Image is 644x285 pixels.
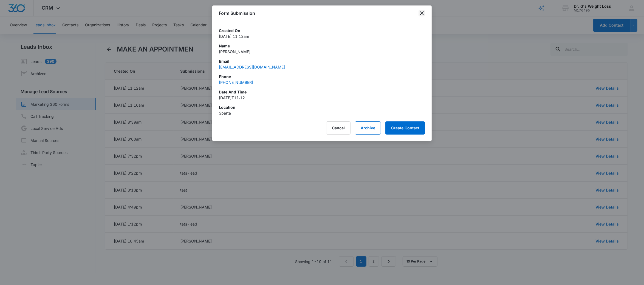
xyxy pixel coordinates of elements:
[219,95,425,101] p: [DATE]T11:12
[219,65,285,69] a: [EMAIL_ADDRESS][DOMAIN_NAME]
[219,104,425,110] p: Location
[419,10,425,16] button: close
[219,110,425,116] p: Sparta
[219,74,425,79] p: Phone
[219,10,255,16] h1: Form Submission
[219,28,425,33] p: Created On
[385,121,425,135] button: Create Contact
[219,89,425,95] p: Date and Time
[219,43,425,49] p: Name
[219,80,253,85] a: [PHONE_NUMBER]
[219,58,425,64] p: Email
[326,121,351,135] button: Cancel
[219,33,425,39] p: [DATE] 11:12am
[219,49,425,55] p: [PERSON_NAME]
[355,121,381,135] button: Archive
